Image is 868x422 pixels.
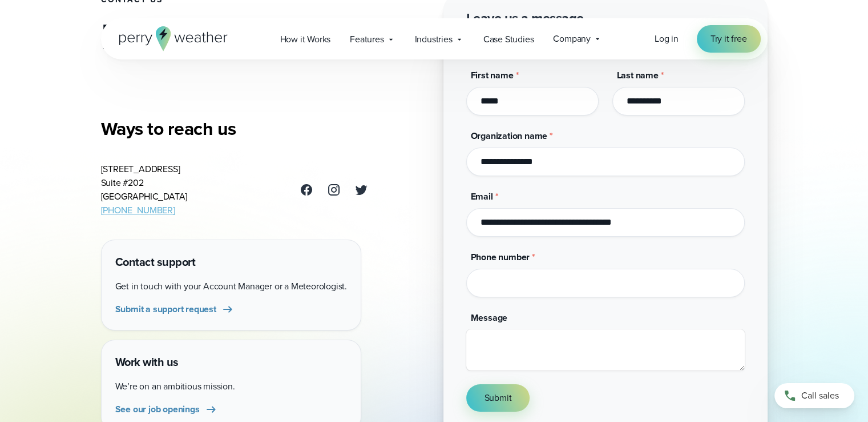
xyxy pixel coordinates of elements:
[801,389,839,403] span: Call sales
[115,354,347,371] h4: Work with us
[774,383,854,408] a: Call sales
[471,129,548,142] span: Organization name
[115,380,347,393] p: We’re on an ambitious mission.
[115,280,347,293] p: Get in touch with your Account Manager or a Meteorologist.
[655,32,679,46] a: Log in
[115,403,200,416] span: See our job openings
[553,32,591,46] span: Company
[655,32,679,45] span: Log in
[471,250,530,264] span: Phone number
[115,302,216,316] span: Submit a support request
[617,69,659,82] span: Last name
[101,204,175,217] a: [PHONE_NUMBER]
[471,69,514,82] span: First name
[271,27,341,51] a: How it Works
[280,33,331,46] span: How it Works
[485,391,512,405] span: Submit
[101,117,368,140] h3: Ways to reach us
[471,190,493,203] span: Email
[466,384,530,412] button: Submit
[115,403,218,416] a: See our job openings
[350,33,383,46] span: Features
[697,25,761,53] a: Try it free
[474,27,544,51] a: Case Studies
[115,302,235,316] a: Submit a support request
[101,162,188,217] address: [STREET_ADDRESS] Suite #202 [GEOGRAPHIC_DATA]
[415,33,453,46] span: Industries
[471,311,508,324] span: Message
[483,33,534,46] span: Case Studies
[466,9,584,27] h2: Leave us a message
[710,32,747,46] span: Try it free
[115,254,347,270] h4: Contact support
